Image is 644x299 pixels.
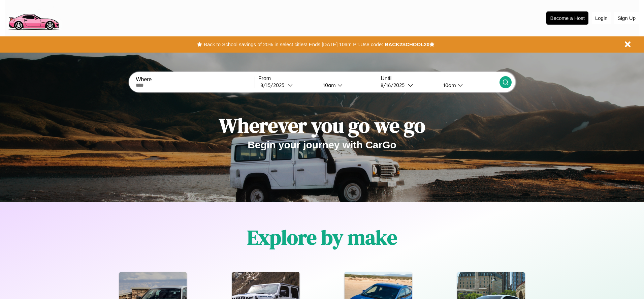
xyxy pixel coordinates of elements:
button: Become a Host [546,11,588,25]
div: 10am [440,82,458,88]
button: Back to School savings of 20% in select cities! Ends [DATE] 10am PT.Use code: [202,40,385,49]
button: Sign Up [614,12,639,24]
button: 10am [438,82,499,89]
div: 8 / 15 / 2025 [260,82,288,88]
h1: Explore by make [247,223,397,251]
button: Login [592,12,611,24]
img: logo [5,3,62,32]
label: Until [381,76,499,82]
button: 8/15/2025 [258,82,318,89]
button: 10am [318,82,377,89]
label: Where [136,77,254,83]
div: 10am [320,82,337,88]
b: BACK2SCHOOL20 [385,41,429,47]
div: 8 / 16 / 2025 [381,82,408,88]
label: From [258,76,377,82]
